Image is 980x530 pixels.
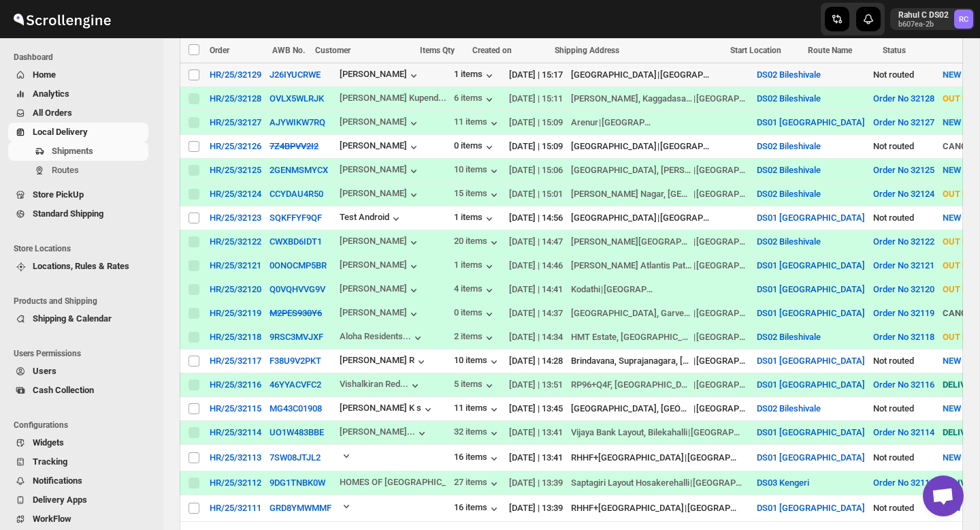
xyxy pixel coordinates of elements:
div: [DATE] | 13:45 [509,402,563,416]
div: [GEOGRAPHIC_DATA] [696,187,749,201]
div: HR/25/32122 [210,236,261,247]
button: DS02 Bileshivale [757,93,821,104]
button: 6 items [454,93,496,106]
div: [GEOGRAPHIC_DATA] [660,140,713,153]
button: DS01 [GEOGRAPHIC_DATA] [757,117,865,127]
button: 20 items [454,236,501,249]
button: 11 items [454,403,501,416]
span: Locations, Rules & Rates [33,261,129,271]
button: HR/25/32115 [210,403,261,414]
div: HR/25/32126 [210,141,261,151]
div: [GEOGRAPHIC_DATA] [696,354,749,368]
button: Order No 32119 [873,308,934,318]
div: 1 items [454,69,496,82]
div: [DATE] | 14:37 [509,307,563,320]
button: Home [8,65,148,84]
div: [GEOGRAPHIC_DATA], [GEOGRAPHIC_DATA] [571,402,693,416]
button: [PERSON_NAME] [340,164,421,178]
div: Vishalkiran Red... [340,379,408,389]
div: 27 items [454,477,501,490]
div: 1 items [454,212,496,225]
button: 7SW08JTJL2 [269,452,321,463]
div: 32 items [454,426,501,440]
button: DS01 [GEOGRAPHIC_DATA] [757,379,865,390]
p: b607ea-2b [898,20,949,29]
div: 16 items [454,452,501,465]
div: Not routed [873,402,934,416]
div: Not routed [873,354,934,368]
div: | [571,163,749,177]
button: DS01 [GEOGRAPHIC_DATA] [757,427,865,437]
button: [PERSON_NAME] R [340,355,428,369]
div: | [571,307,749,320]
div: 4 items [454,283,496,297]
button: Order No 32127 [873,117,934,127]
div: 2 items [454,331,496,345]
div: HR/25/32116 [210,379,261,390]
button: [PERSON_NAME] [340,188,421,202]
span: Customer [315,46,350,55]
div: | [571,235,749,249]
div: [DATE] | 14:28 [509,354,563,368]
button: DS01 [GEOGRAPHIC_DATA] [757,308,865,318]
div: Not routed [873,211,934,225]
button: [PERSON_NAME] [340,260,421,273]
div: Not routed [873,68,934,82]
div: 10 items [454,355,501,369]
span: All Orders [33,108,72,118]
div: [GEOGRAPHIC_DATA] [571,211,657,225]
button: [PERSON_NAME] [340,140,421,154]
div: [GEOGRAPHIC_DATA], Garvebhavi Palya [571,307,693,320]
button: Tracking [8,452,148,471]
button: Order No 32112 [873,478,934,488]
text: RC [959,15,968,24]
div: | [571,92,749,106]
div: [PERSON_NAME] [340,236,421,249]
span: Status [883,46,906,55]
div: [PERSON_NAME] Kupend... [340,93,446,103]
button: WorkFlow [8,510,148,529]
button: SQKFFYF9QF [269,213,322,223]
div: [GEOGRAPHIC_DATA] [696,307,749,320]
button: HR/25/32125 [210,165,261,175]
span: Notifications [33,476,82,486]
button: 5 items [454,379,496,392]
button: 0 items [454,140,496,154]
button: HR/25/32119 [210,308,261,318]
div: [PERSON_NAME] Atlantis Pattandur Agrahara ECC Road [PERSON_NAME] Layout [GEOGRAPHIC_DATA] [571,259,693,272]
button: Order No 32114 [873,427,934,437]
button: MG43C01908 [269,403,322,414]
div: HR/25/32118 [210,332,261,342]
span: Cash Collection [33,385,94,395]
div: HOMES OF [GEOGRAPHIC_DATA] ... [340,477,480,487]
span: Products and Shipping [14,296,154,307]
div: 16 items [454,502,501,516]
div: [DATE] | 15:09 [509,116,563,129]
button: 11 items [454,116,501,130]
button: 7Z4BPVV2I2 [269,141,318,151]
div: [DATE] | 14:34 [509,330,563,344]
button: [PERSON_NAME] [340,116,421,130]
button: AJYWIKW7RQ [269,117,325,127]
span: NEW [943,356,961,366]
button: HOMES OF [GEOGRAPHIC_DATA] ... [340,477,446,490]
div: HR/25/32120 [210,284,261,294]
div: 15 items [454,188,501,202]
div: Aloha Residents... [340,331,411,341]
button: J26IYUCRWE [269,69,321,80]
div: HR/25/32127 [210,117,261,127]
button: Order No 32124 [873,189,934,199]
div: [PERSON_NAME] Nagar, [GEOGRAPHIC_DATA] [571,187,693,201]
button: Order No 32128 [873,93,934,104]
div: [DATE] | 13:41 [509,451,563,465]
button: Order No 32125 [873,165,934,175]
button: HR/25/32112 [210,478,261,488]
button: Aloha Residents... [340,331,425,345]
div: HR/25/32114 [210,427,261,437]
